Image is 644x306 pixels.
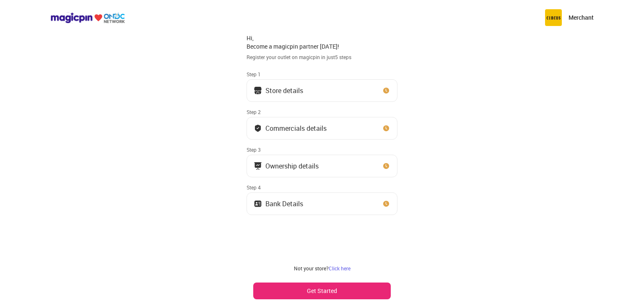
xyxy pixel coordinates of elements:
[265,202,303,206] div: Bank Details
[329,265,351,272] a: Click here
[569,13,594,22] p: Merchant
[382,162,390,170] img: clock_icon_new.67dbf243.svg
[247,146,397,153] div: Step 3
[382,124,390,132] img: clock_icon_new.67dbf243.svg
[254,124,262,132] img: bank_details_tick.fdc3558c.svg
[265,126,327,130] div: Commercials details
[545,9,562,26] img: circus.b677b59b.png
[382,86,390,95] img: clock_icon_new.67dbf243.svg
[247,54,397,61] div: Register your outlet on magicpin in just 5 steps
[247,34,397,50] div: Hi, Become a magicpin partner [DATE]!
[247,71,397,78] div: Step 1
[247,109,397,115] div: Step 2
[247,155,397,177] button: Ownership details
[254,200,262,208] img: ownership_icon.37569ceb.svg
[294,265,329,272] span: Not your store?
[247,79,397,102] button: Store details
[265,164,319,168] div: Ownership details
[247,184,397,191] div: Step 4
[247,117,397,140] button: Commercials details
[254,86,262,95] img: storeIcon.9b1f7264.svg
[247,192,397,215] button: Bank Details
[253,283,391,299] button: Get Started
[382,200,390,208] img: clock_icon_new.67dbf243.svg
[50,12,125,23] img: ondc-logo-new-small.8a59708e.svg
[254,162,262,170] img: commercials_icon.983f7837.svg
[265,88,303,93] div: Store details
